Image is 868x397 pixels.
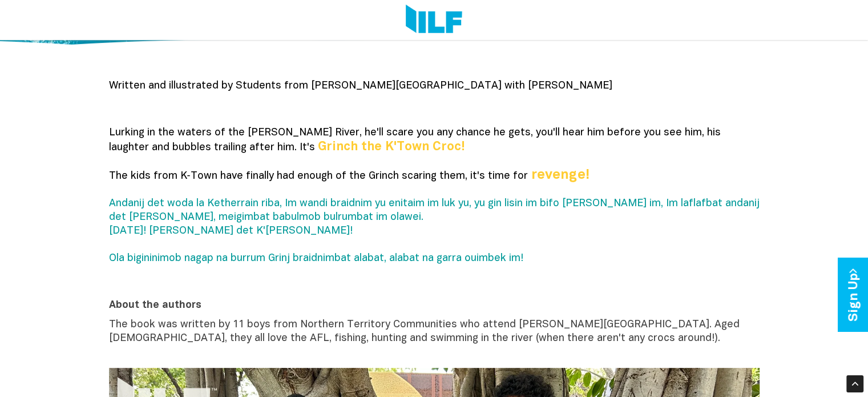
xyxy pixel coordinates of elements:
b: About the authors [109,300,201,310]
b: revenge! [531,169,590,182]
span: Written and illustrated by Students from [PERSON_NAME][GEOGRAPHIC_DATA] with [PERSON_NAME] [109,81,612,91]
b: Grinch the K'Town Croc! [318,141,465,153]
div: Scroll Back to Top [846,375,863,392]
span: Lurking in the waters of the [PERSON_NAME] River, he'll scare you any chance he gets, you'll hear... [109,128,721,153]
span: The kids from K‑Town have finally had enough of the Grinch scaring them, it's time for [109,171,528,181]
span: The book was written by 11 boys from Northern Territory Communities who attend [PERSON_NAME][GEOG... [109,320,740,343]
span: Andanij det woda la Ketherrain riba, Im wandi braidnim yu enitaim im luk yu, yu gin lisin im bifo... [109,199,760,263]
img: Logo [406,5,462,35]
